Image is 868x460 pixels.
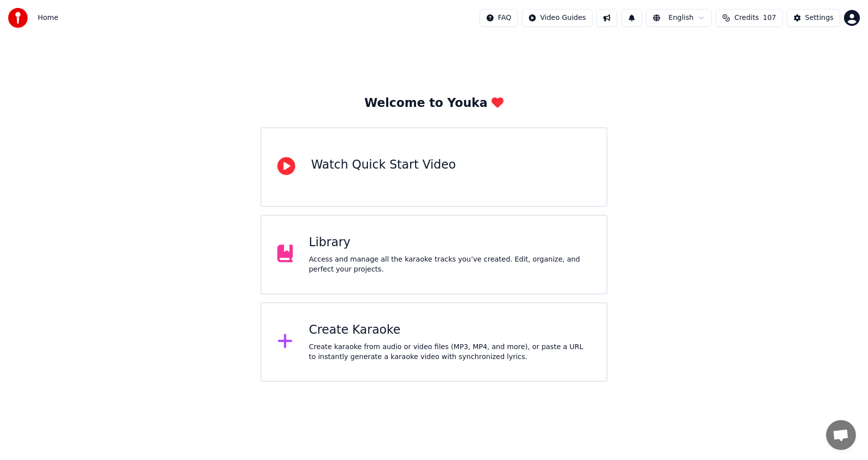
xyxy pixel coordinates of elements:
div: Welcome to Youka [364,95,504,111]
div: Access and manage all the karaoke tracks you’ve created. Edit, organize, and perfect your projects. [309,255,591,275]
div: Watch Quick Start Video [311,157,456,173]
button: Video Guides [522,9,593,27]
div: Library [309,235,591,251]
div: Create karaoke from audio or video files (MP3, MP4, and more), or paste a URL to instantly genera... [309,342,591,362]
button: Credits107 [716,9,782,27]
div: Settings [805,13,834,23]
img: youka [8,8,28,28]
nav: breadcrumb [38,13,58,23]
div: Create Karaoke [309,322,591,338]
span: 107 [763,13,777,23]
div: Open chat [826,420,856,450]
button: FAQ [480,9,518,27]
span: Credits [734,13,759,23]
button: Settings [787,9,840,27]
span: Home [38,13,58,23]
